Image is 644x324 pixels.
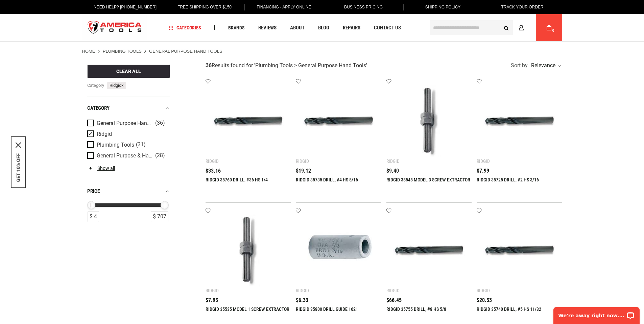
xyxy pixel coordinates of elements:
[166,23,204,32] a: Categories
[318,25,329,30] span: Blog
[87,166,115,171] a: Show all
[386,168,399,174] span: $9.40
[87,141,168,149] a: Plumbing Tools (31)
[477,288,490,293] div: Ridgid
[155,153,165,158] span: (28)
[258,25,277,30] span: Reviews
[386,288,400,293] div: Ridgid
[477,168,489,174] span: $7.99
[206,158,219,164] div: Ridgid
[343,25,360,30] span: Repairs
[477,158,490,164] div: Ridgid
[483,85,555,157] img: RIDGID 35725 DRILL, #2 HS 3/16
[206,177,268,182] a: RIDGID 35760 DRILL, #36 HS 1/4
[206,168,221,174] span: $33.16
[121,83,124,88] span: ×
[87,152,168,159] a: General Purpose & Hand Tools (28)
[206,288,219,293] div: Ridgid
[290,25,305,30] span: About
[228,25,245,30] span: Brands
[169,25,201,30] span: Categories
[315,23,332,32] a: Blog
[371,23,404,32] a: Contact Us
[206,306,289,312] a: RIDGID 35535 MODEL 1 SCREW EXTRACTOR
[255,23,280,32] a: Reviews
[212,215,284,286] img: RIDGID 35535 MODEL 1 SCREW EXTRACTOR
[500,21,513,34] button: Search
[303,215,375,286] img: RIDGID 35800 DRILL GUIDE 1621
[340,23,363,32] a: Repairs
[552,29,554,32] span: 0
[529,63,560,68] div: Relevance
[287,23,308,32] a: About
[386,298,402,303] span: $66.45
[87,187,170,196] div: price
[393,215,465,286] img: RIDGID 35755 DRILL, #8 HS 5/8
[386,306,446,312] a: RIDGID 35755 DRILL, #8 HS 5/8
[97,153,153,159] span: General Purpose & Hand Tools
[386,158,400,164] div: Ridgid
[543,14,555,41] a: 0
[87,120,168,127] a: General Purpose Hand Tools (36)
[87,104,170,113] div: category
[97,120,153,126] span: General Purpose Hand Tools
[303,85,375,157] img: RIDGID 35735 DRILL, #4 HS 5/16
[107,82,126,89] span: Ridgid
[225,23,248,32] a: Brands
[88,211,99,222] div: $ 4
[87,97,170,231] div: Product Filters
[155,120,165,126] span: (36)
[296,158,309,164] div: Ridgid
[206,62,212,69] strong: 36
[483,215,555,286] img: RIDGID 35740 DRILL, #5 HS 11/32
[87,130,168,138] a: Ridgid
[97,131,112,137] span: Ridgid
[136,142,146,148] span: (31)
[97,142,134,148] span: Plumbing Tools
[16,142,21,148] svg: close icon
[549,303,644,324] iframe: LiveChat chat widget
[103,48,142,54] a: Plumbing Tools
[87,65,170,78] button: Clear All
[255,62,366,69] span: Plumbing Tools > General Purpose Hand Tools
[206,62,367,69] div: Results found for ' '
[296,298,308,303] span: $6.33
[149,49,222,54] strong: General Purpose Hand Tools
[82,15,148,41] img: America Tools
[206,298,218,303] span: $7.95
[393,85,465,157] img: RIDGID 35545 MODEL 3 SCREW EXTRACTOR
[374,25,401,30] span: Contact Us
[151,211,168,222] div: $ 707
[87,82,105,89] span: category
[425,5,461,9] span: Shipping Policy
[477,306,541,312] a: RIDGID 35740 DRILL, #5 HS 11/32
[511,63,528,68] span: Sort by
[16,142,21,148] button: Close
[477,177,539,182] a: RIDGID 35725 DRILL, #2 HS 3/16
[386,177,470,182] a: RIDGID 35545 MODEL 3 SCREW EXTRACTOR
[82,15,148,41] a: store logo
[296,288,309,293] div: Ridgid
[82,48,95,54] a: Home
[477,298,492,303] span: $20.53
[16,153,21,182] button: GET 10% OFF
[212,85,284,157] img: RIDGID 35760 DRILL, #36 HS 1/4
[296,177,358,182] a: RIDGID 35735 DRILL, #4 HS 5/16
[296,168,311,174] span: $19.12
[296,306,358,312] a: RIDGID 35800 DRILL GUIDE 1621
